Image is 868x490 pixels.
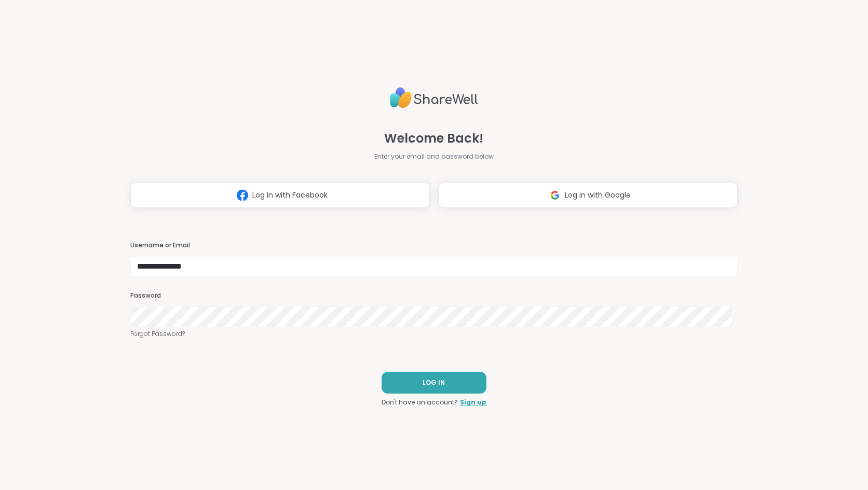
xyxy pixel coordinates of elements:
[382,372,486,394] button: LOG IN
[565,190,631,201] span: Log in with Google
[460,398,486,407] a: Sign up
[382,398,458,407] span: Don't have an account?
[233,186,252,205] img: ShareWell Logomark
[390,83,478,113] img: ShareWell Logo
[438,182,738,208] button: Log in with Google
[130,182,430,208] button: Log in with Facebook
[384,129,483,148] span: Welcome Back!
[545,186,565,205] img: ShareWell Logomark
[130,329,738,339] a: Forgot Password?
[423,378,445,387] span: LOG IN
[374,152,494,161] span: Enter your email and password below
[130,291,738,300] h3: Password
[252,190,328,201] span: Log in with Facebook
[130,241,738,250] h3: Username or Email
